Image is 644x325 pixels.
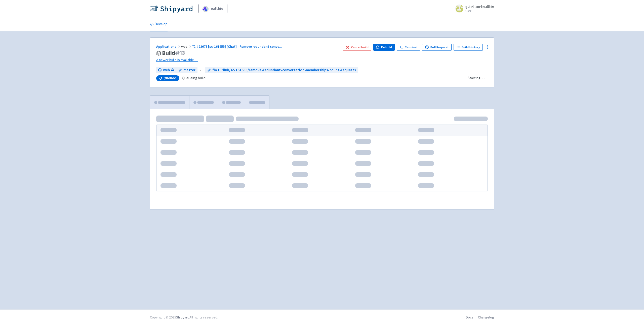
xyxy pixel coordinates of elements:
a: A newer build is available → [156,57,339,63]
span: web [181,44,192,49]
button: Rebuild [373,44,395,51]
a: Pull Request [422,44,452,51]
span: web [163,67,170,73]
button: Cancel build [343,44,371,51]
span: # 13 [175,49,185,57]
div: Starting [468,75,480,81]
div: Copyright © 2025 All rights reserved. [150,315,218,320]
span: gtinkham-healthie [465,4,494,9]
span: Queued [164,76,176,81]
span: master [183,67,195,73]
span: Queueing build... [182,75,208,81]
img: Shipyard logo [150,5,192,13]
a: Docs [466,315,473,319]
a: gtinkham-healthie User [452,5,494,13]
span: ← [199,67,203,73]
a: master [176,67,197,74]
small: User [465,9,494,13]
a: fio.turliuk/sc-161655/remove-redundant-conversation-memberships-count-requests [205,67,358,74]
a: #22673 [sc-161655] [Chat] - Remove redundant conve... [192,44,283,49]
span: Build [162,50,185,56]
a: Changelog [478,315,494,319]
span: fio.turliuk/sc-161655/remove-redundant-conversation-memberships-count-requests [212,67,356,73]
a: Build History [454,44,483,51]
a: web [156,67,176,74]
a: Shipyard [176,315,189,319]
span: #22673 [sc-161655] [Chat] - Remove redundant conve ... [196,44,282,49]
a: Terminal [397,44,420,51]
a: Develop [150,17,168,31]
a: Applications [156,44,181,49]
a: healthie [198,4,227,13]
